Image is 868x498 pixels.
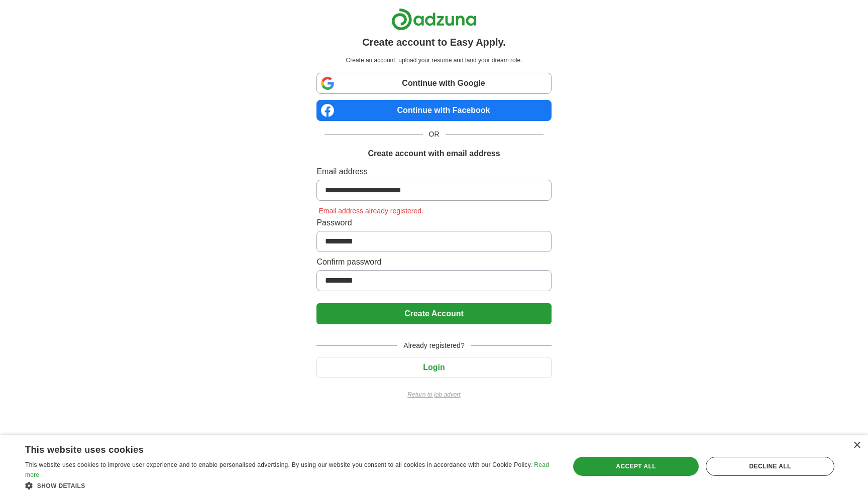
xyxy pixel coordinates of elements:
[316,217,551,229] label: Password
[706,457,834,476] div: Decline all
[391,8,477,31] img: Adzuna logo
[853,442,860,449] div: Close
[318,56,549,65] p: Create an account, upload your resume and land your dream role.
[316,256,551,268] label: Confirm password
[573,457,699,476] div: Accept all
[316,166,551,178] label: Email address
[397,340,470,351] span: Already registered?
[423,129,446,140] span: OR
[316,207,425,215] span: Email address already registered.
[316,363,551,371] a: Login
[316,357,551,378] button: Login
[316,303,551,324] button: Create Account
[316,73,551,94] a: Continue with Google
[25,461,532,468] span: This website uses cookies to improve user experience and to enable personalised advertising. By u...
[25,441,528,456] div: This website uses cookies
[368,148,500,160] h1: Create account with email address
[316,390,551,399] a: Return to job advert
[25,480,554,490] div: Show details
[37,482,85,489] span: Show details
[362,35,506,50] h1: Create account to Easy Apply.
[316,100,551,121] a: Continue with Facebook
